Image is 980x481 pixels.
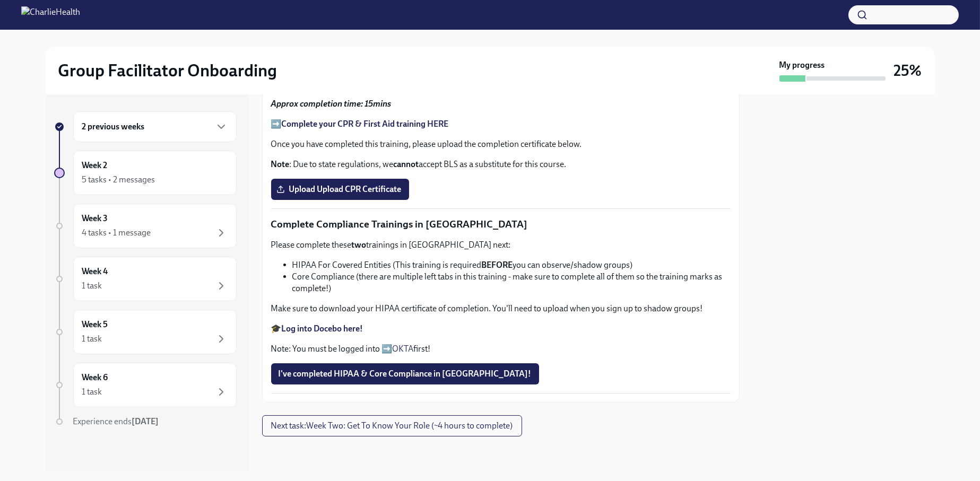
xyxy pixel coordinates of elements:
strong: cannot [394,159,419,169]
h3: 25% [894,61,922,80]
li: Core Compliance (there are multiple left tabs in this training - make sure to complete all of the... [292,271,731,294]
p: Complete Compliance Trainings in [GEOGRAPHIC_DATA] [271,217,731,231]
strong: My progress [779,59,825,71]
h6: 2 previous weeks [82,121,145,133]
a: Log into Docebo here! [282,323,363,334]
h6: Week 5 [82,319,108,330]
span: Upload Upload CPR Certificate [279,184,402,195]
p: Once you have completed this training, please upload the completion certificate below. [271,138,731,150]
span: I've completed HIPAA & Core Compliance in [GEOGRAPHIC_DATA]! [279,369,532,379]
a: Week 25 tasks • 2 messages [54,151,237,195]
h6: Week 4 [82,266,108,277]
a: Week 51 task [54,310,237,354]
strong: Approx completion time: 15mins [271,99,392,109]
span: Experience ends [73,416,159,426]
a: OKTA [393,344,414,354]
a: Week 61 task [54,363,237,407]
a: Week 41 task [54,257,237,301]
label: Upload Upload CPR Certificate [271,179,409,200]
h2: Group Facilitator Onboarding [58,60,277,81]
p: 🎓 [271,323,731,335]
a: Complete your CPR & First Aid training HERE [282,119,449,129]
div: 2 previous weeks [73,111,237,142]
p: ➡️ [271,118,731,130]
button: Next task:Week Two: Get To Know Your Role (~4 hours to complete) [262,415,522,436]
div: 5 tasks • 2 messages [82,174,155,186]
button: I've completed HIPAA & Core Compliance in [GEOGRAPHIC_DATA]! [271,363,539,384]
strong: two [352,240,367,250]
p: Make sure to download your HIPAA certificate of completion. You'll need to upload when you sign u... [271,303,731,314]
a: Week 34 tasks • 1 message [54,204,237,248]
div: 4 tasks • 1 message [82,227,151,239]
h6: Week 2 [82,160,108,171]
strong: BEFORE [482,260,513,270]
div: 1 task [82,386,102,398]
span: Next task : Week Two: Get To Know Your Role (~4 hours to complete) [271,421,513,431]
div: 1 task [82,280,102,292]
img: CharlieHealth [21,6,80,23]
p: Please complete these trainings in [GEOGRAPHIC_DATA] next: [271,239,731,251]
p: Note: You must be logged into ➡️ first! [271,343,731,355]
p: : Due to state regulations, we accept BLS as a substitute for this course. [271,159,731,170]
div: 1 task [82,333,102,345]
strong: Note [271,159,290,169]
h6: Week 6 [82,372,108,383]
strong: [DATE] [132,416,159,426]
h6: Week 3 [82,213,108,224]
li: HIPAA For Covered Entities (This training is required you can observe/shadow groups) [292,259,731,271]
